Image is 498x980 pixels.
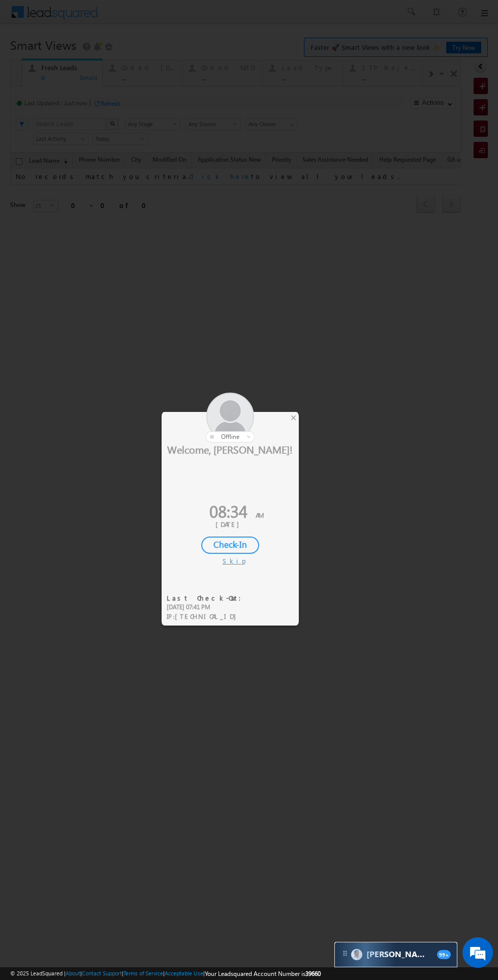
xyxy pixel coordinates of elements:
[82,970,122,976] a: Contact Support
[138,313,184,327] em: Start Chat
[209,499,247,522] span: 08:34
[167,603,247,612] div: [DATE] 07:41 PM
[167,5,191,29] div: Minimize live chat window
[366,949,432,959] span: Carter
[201,537,259,554] div: Check-In
[17,53,43,67] img: d_60004797649_company_0_60004797649
[341,949,349,958] img: carter-drag
[288,412,299,423] div: ×
[175,612,241,620] span: [TECHNICAL_ID]
[53,53,171,67] div: Chat with us now
[351,949,362,960] img: Carter
[162,442,299,456] div: Welcome, [PERSON_NAME]!
[437,950,451,959] span: 99+
[66,970,80,976] a: About
[223,556,238,566] div: Skip
[13,94,185,305] textarea: Type your message and hit 'Enter'
[221,433,239,440] span: offline
[205,970,321,977] span: Your Leadsquared Account Number is
[123,970,163,976] a: Terms of Service
[10,969,321,978] span: © 2025 LeadSquared | | | | |
[169,520,291,529] div: [DATE]
[305,970,321,977] span: 39660
[167,612,247,621] div: IP :
[165,970,203,976] a: Acceptable Use
[167,593,247,603] div: Last Check-Out:
[334,942,457,967] div: carter-dragCarter[PERSON_NAME]99+
[256,511,264,519] span: AM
